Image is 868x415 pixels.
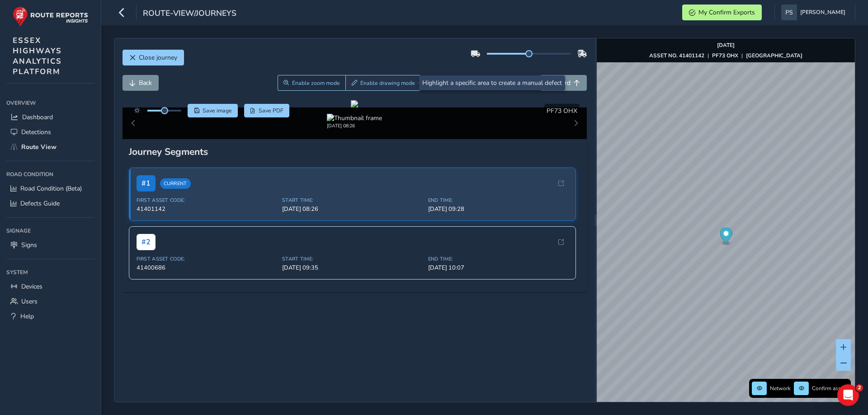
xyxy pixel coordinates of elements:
[428,197,569,204] span: End Time:
[837,384,859,406] iframe: Intercom live chat
[6,125,94,140] a: Detections
[188,104,238,117] button: Save
[812,385,848,392] span: Confirm assets
[123,75,159,91] button: Back
[649,52,802,59] div: | |
[6,294,94,309] a: Users
[6,96,94,110] div: Overview
[746,52,802,59] strong: [GEOGRAPHIC_DATA]
[137,234,156,250] span: # 2
[6,309,94,324] a: Help
[259,107,283,114] span: Save PDF
[682,5,762,20] button: My Confirm Exports
[428,256,569,262] span: End Time:
[781,5,849,20] button: [PERSON_NAME]
[21,143,57,151] span: Route View
[428,264,569,272] span: [DATE] 10:07
[6,279,94,294] a: Devices
[139,79,152,87] span: Back
[770,385,791,392] span: Network
[278,75,346,91] button: Zoom
[282,264,423,272] span: [DATE] 09:35
[160,178,191,189] span: Current
[327,122,382,129] div: [DATE] 08:26
[137,175,156,191] span: # 1
[20,199,60,208] span: Defects Guide
[137,197,277,204] span: First Asset Code:
[547,79,571,87] span: Forward
[20,184,82,193] span: Road Condition (Beta)
[282,256,423,262] span: Start Time:
[123,50,184,65] button: Close journey
[547,107,577,115] span: PF73 OHX
[345,75,421,91] button: Draw
[22,113,53,121] span: Dashboard
[540,75,587,91] button: Forward
[6,196,94,211] a: Defects Guide
[137,256,277,262] span: First Asset Code:
[137,264,277,272] span: 41400686
[13,6,88,27] img: rr logo
[6,238,94,252] a: Signs
[282,197,423,204] span: Start Time:
[129,145,581,158] div: Journey Segments
[282,205,423,213] span: [DATE] 08:26
[292,79,340,87] span: Enable zoom mode
[6,266,94,279] div: System
[6,110,94,125] a: Dashboard
[203,107,232,114] span: Save image
[137,205,277,213] span: 41401142
[6,224,94,238] div: Signage
[698,8,755,17] span: My Confirm Exports
[21,297,38,306] span: Users
[6,181,94,196] a: Road Condition (Beta)
[20,312,34,321] span: Help
[327,114,382,122] img: Thumbnail frame
[139,53,177,62] span: Close journey
[717,42,735,49] strong: [DATE]
[244,104,290,117] button: PDF
[781,5,797,20] img: diamond-layout
[6,168,94,181] div: Road Condition
[21,282,42,291] span: Devices
[6,140,94,154] a: Route View
[712,52,738,59] strong: PF73 OHX
[649,52,704,59] strong: ASSET NO. 41401142
[13,35,62,77] span: ESSEX HIGHWAYS ANALYTICS PLATFORM
[800,5,845,20] span: [PERSON_NAME]
[428,205,569,213] span: [DATE] 09:28
[21,128,51,136] span: Detections
[143,8,236,20] span: route-view/journeys
[720,228,732,246] div: Map marker
[21,241,37,249] span: Signs
[360,79,415,87] span: Enable drawing mode
[856,384,863,392] span: 2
